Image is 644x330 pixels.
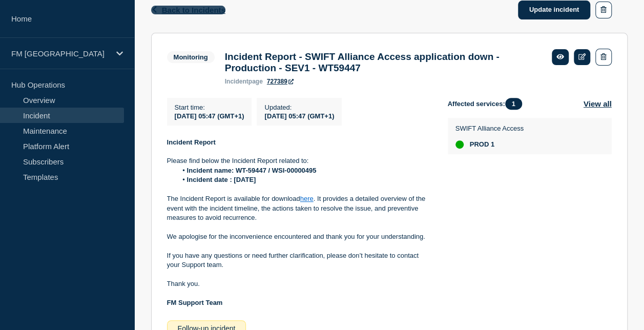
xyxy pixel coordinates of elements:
[167,299,223,306] strong: FM Support Team
[175,104,244,111] p: Start time :
[448,98,527,110] span: Affected services:
[167,156,431,166] p: Please find below the Incident Report related to:
[175,112,244,120] span: [DATE] 05:47 (GMT+1)
[187,176,256,183] strong: Incident date : [DATE]
[167,279,431,288] p: Thank you.
[167,51,215,63] span: Monitoring
[455,125,524,132] p: SWIFT Alliance Access
[167,138,216,146] strong: Incident Report
[167,251,431,270] p: If you have any questions or need further clarification, please don’t hesitate to contact your Su...
[267,78,294,85] a: 727389
[300,195,314,202] a: here
[187,167,317,174] strong: Incident name: WT-59447 / WSI-00000495
[470,140,494,149] span: PROD 1
[151,6,225,14] button: Back to Incidents
[455,140,464,149] div: up
[11,49,110,58] p: FM [GEOGRAPHIC_DATA]
[584,98,612,110] button: View all
[264,111,334,120] div: [DATE] 05:47 (GMT+1)
[518,1,591,19] a: Update incident
[225,78,263,85] p: page
[167,232,431,241] p: We apologise for the inconvenience encountered and thank you for your understanding.
[167,194,431,222] p: The Incident Report is available for download . It provides a detailed overview of the event with...
[264,104,334,111] p: Updated :
[225,78,248,85] span: incident
[225,51,542,74] h3: Incident Report - SWIFT Alliance Access application down - Production - SEV1 - WT59447
[162,6,225,14] span: Back to Incidents
[505,98,522,110] span: 1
